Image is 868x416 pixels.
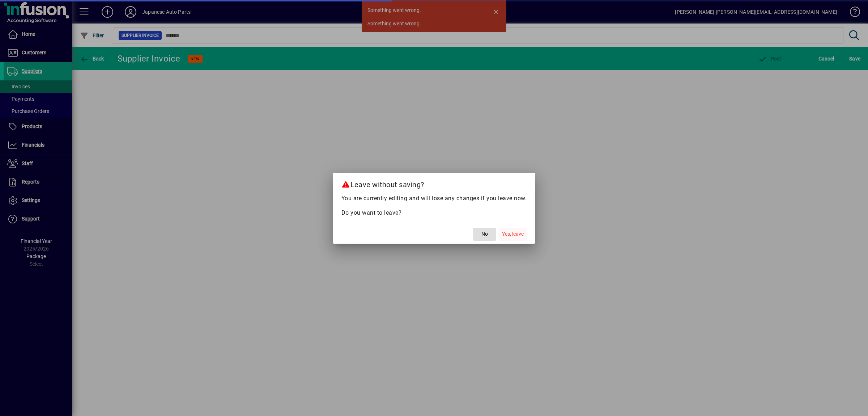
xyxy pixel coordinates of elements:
h2: Leave without saving? [333,173,536,194]
span: Yes, leave [502,230,524,238]
button: No [473,228,496,241]
p: You are currently editing and will lose any changes if you leave now. [341,194,527,203]
span: No [481,230,488,238]
p: Do you want to leave? [341,209,527,217]
button: Yes, leave [499,228,527,241]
